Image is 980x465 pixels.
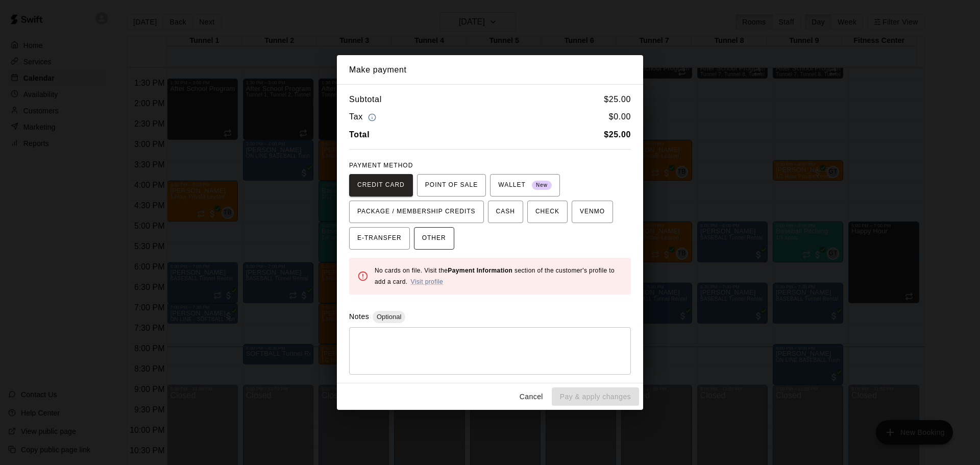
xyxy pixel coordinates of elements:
[498,177,552,193] span: WALLET
[357,230,402,247] span: E-TRANSFER
[414,227,454,250] button: OTHER
[349,201,484,223] button: PACKAGE / MEMBERSHIP CREDITS
[349,130,370,139] b: Total
[515,387,548,406] button: Cancel
[349,162,413,169] span: PAYMENT METHOD
[410,278,443,285] a: Visit profile
[373,313,405,321] span: Optional
[349,312,369,321] label: Notes
[349,227,410,250] button: E-TRANSFER
[490,174,560,197] button: WALLET New
[357,204,476,220] span: PACKAGE / MEMBERSHIP CREDITS
[488,201,523,223] button: CASH
[580,204,605,220] span: VENMO
[604,130,631,139] b: $ 25.00
[375,267,615,285] span: No cards on file. Visit the section of the customer's profile to add a card.
[609,110,631,124] h6: $ 0.00
[532,179,552,192] span: New
[337,55,643,85] h2: Make payment
[448,267,512,274] b: Payment Information
[496,204,515,220] span: CASH
[572,201,613,223] button: VENMO
[417,174,486,197] button: POINT OF SALE
[357,177,405,193] span: CREDIT CARD
[349,174,413,197] button: CREDIT CARD
[604,93,631,106] h6: $ 25.00
[349,110,379,124] h6: Tax
[425,177,478,193] span: POINT OF SALE
[349,93,382,106] h6: Subtotal
[422,230,446,247] span: OTHER
[535,204,559,220] span: CHECK
[527,201,568,223] button: CHECK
